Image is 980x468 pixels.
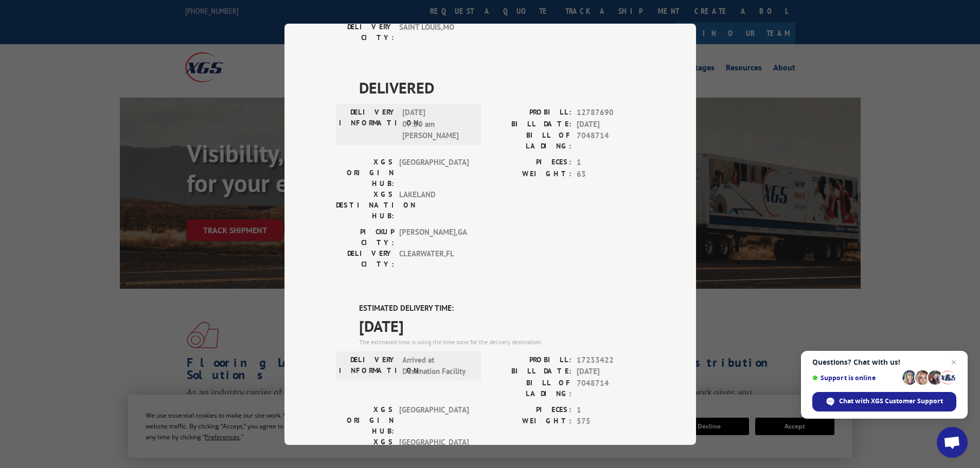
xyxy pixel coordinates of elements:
span: Questions? Chat with us! [812,358,956,366]
label: PIECES: [490,157,572,169]
span: [DATE] 07:50 am [PERSON_NAME] [402,107,472,142]
span: 575 [577,416,645,427]
label: PROBILL: [490,354,572,366]
label: BILL OF LADING: [490,377,572,399]
span: 12787690 [577,107,645,119]
span: SAINT LOUIS , MO [399,22,469,43]
label: BILL DATE: [490,118,572,130]
label: DELIVERY INFORMATION: [339,107,397,142]
span: DELIVERED [359,76,645,99]
label: WEIGHT: [490,416,572,427]
span: 7048714 [577,377,645,399]
span: 17233422 [577,354,645,366]
label: XGS DESTINATION HUB: [336,189,394,221]
span: Arrived at Destination Facility [402,354,472,377]
label: WEIGHT: [490,168,572,180]
span: 63 [577,168,645,180]
span: Support is online [812,374,899,382]
div: Chat with XGS Customer Support [812,392,956,411]
label: DELIVERY INFORMATION: [339,354,397,377]
span: [DATE] [359,314,645,337]
div: The estimated time is using the time zone for the delivery destination. [359,337,645,346]
span: [PERSON_NAME] , GA [399,227,469,248]
span: 1 [577,157,645,169]
label: DELIVERY CITY: [336,22,394,43]
span: 7048714 [577,130,645,152]
label: PROBILL: [490,107,572,119]
span: [DATE] [577,118,645,130]
span: 1 [577,404,645,416]
label: ESTIMATED DELIVERY TIME: [359,303,645,314]
span: [GEOGRAPHIC_DATA] [399,157,469,189]
span: [DATE] [577,366,645,378]
span: Chat with XGS Customer Support [839,397,943,406]
div: Open chat [937,427,968,458]
label: XGS ORIGIN HUB: [336,404,394,436]
label: BILL DATE: [490,366,572,378]
label: PIECES: [490,404,572,416]
span: CLEARWATER , FL [399,248,469,270]
label: DELIVERY CITY: [336,248,394,270]
span: LAKELAND [399,189,469,221]
label: XGS ORIGIN HUB: [336,157,394,189]
span: [GEOGRAPHIC_DATA] [399,404,469,436]
span: Close chat [948,356,960,368]
label: BILL OF LADING: [490,130,572,152]
label: PICKUP CITY: [336,227,394,248]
